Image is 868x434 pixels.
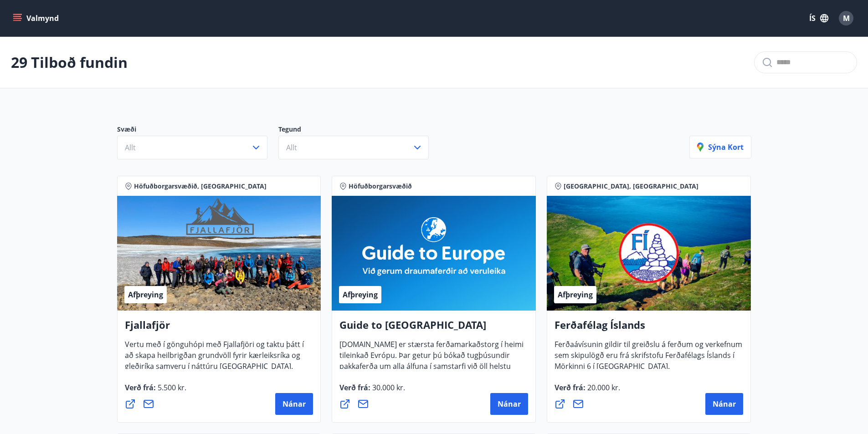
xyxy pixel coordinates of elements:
button: Sýna kort [689,136,751,158]
button: M [835,7,857,29]
button: Nánar [275,393,313,415]
p: 29 Tilboð fundin [11,52,128,72]
p: Tegund [278,125,440,136]
span: Höfuðborgarsvæðið, [GEOGRAPHIC_DATA] [134,182,267,191]
h4: Guide to [GEOGRAPHIC_DATA] [339,318,528,339]
h4: Ferðafélag Íslands [555,318,743,339]
span: Verð frá : [125,383,186,400]
span: [DOMAIN_NAME] er stærsta ferðamarkaðstorg í heimi tileinkað Evrópu. Þar getur þú bókað tugþúsundi... [339,339,524,400]
span: Afþreying [343,290,378,300]
p: Sýna kort [697,142,744,152]
span: 5.500 kr. [156,383,186,393]
span: Nánar [282,399,306,409]
button: Allt [117,136,267,159]
h4: Fjallafjör [125,318,313,339]
span: Afþreying [128,290,163,300]
span: Nánar [713,399,736,409]
span: Nánar [498,399,521,409]
span: Verð frá : [339,383,405,400]
span: Afþreying [558,290,593,300]
p: Svæði [117,125,278,136]
button: ÍS [804,10,833,26]
button: Nánar [705,393,743,415]
span: Vertu með í gönguhópi með Fjallafjöri og taktu þátt í að skapa heilbrigðan grundvöll fyrir kærlei... [125,339,304,378]
span: Höfuðborgarsvæðið [349,182,412,191]
span: 30.000 kr. [370,383,405,393]
span: Allt [125,143,136,153]
span: Ferðaávísunin gildir til greiðslu á ferðum og verkefnum sem skipulögð eru frá skrifstofu Ferðafél... [555,339,742,378]
span: 20.000 kr. [586,383,620,393]
span: Verð frá : [555,383,620,400]
button: Nánar [490,393,528,415]
span: M [843,13,850,23]
span: [GEOGRAPHIC_DATA], [GEOGRAPHIC_DATA] [564,182,699,191]
button: Allt [278,136,429,159]
button: menu [11,10,62,26]
span: Allt [286,143,297,153]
